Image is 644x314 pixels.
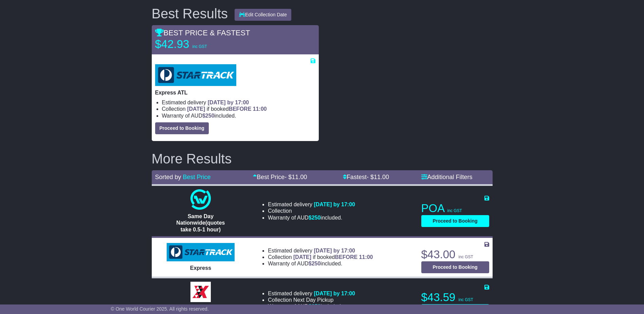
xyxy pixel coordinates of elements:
[421,174,473,180] a: Additional Filters
[155,29,250,37] span: BEST PRICE & FASTEST
[314,248,355,254] span: [DATE] by 17:00
[359,254,373,260] span: 11:00
[235,9,291,21] button: Edit Collection Date
[312,261,321,266] span: 250
[155,37,240,51] p: $42.93
[190,265,211,271] span: Express
[312,303,321,309] span: 250
[459,297,473,302] span: inc GST
[176,213,225,232] span: Same Day Nationwide(quotes take 0.5-1 hour)
[268,297,355,303] li: Collection
[268,214,355,221] li: Warranty of AUD included.
[421,202,489,215] p: POA
[205,113,215,119] span: 250
[268,303,355,310] li: Warranty of AUD included.
[421,215,489,227] button: Proceed to Booking
[314,291,355,296] span: [DATE] by 17:00
[183,174,211,180] a: Best Price
[268,290,355,297] li: Estimated delivery
[293,297,333,303] span: Next Day Pickup
[309,215,321,221] span: $
[162,99,315,106] li: Estimated delivery
[155,122,209,134] button: Proceed to Booking
[162,112,315,119] li: Warranty of AUD included.
[152,151,493,166] h2: More Results
[268,247,373,254] li: Estimated delivery
[268,260,373,267] li: Warranty of AUD included.
[268,254,373,260] li: Collection
[202,113,215,119] span: $
[268,208,355,214] li: Collection
[148,6,232,21] div: Best Results
[312,215,321,221] span: 250
[447,208,462,213] span: inc GST
[284,174,307,180] span: - $
[111,306,209,312] span: © One World Courier 2025. All rights reserved.
[155,64,236,86] img: StarTrack: Express ATL
[187,106,205,112] span: [DATE]
[367,174,389,180] span: - $
[309,261,321,266] span: $
[293,254,311,260] span: [DATE]
[192,44,207,49] span: inc GST
[187,106,266,112] span: if booked
[421,291,489,304] p: $43.59
[155,174,181,180] span: Sorted by
[309,303,321,309] span: $
[162,106,315,112] li: Collection
[155,89,315,96] p: Express ATL
[268,201,355,208] li: Estimated delivery
[459,255,473,259] span: inc GST
[208,100,249,105] span: [DATE] by 17:00
[229,106,252,112] span: BEFORE
[421,248,489,261] p: $43.00
[335,254,357,260] span: BEFORE
[253,106,267,112] span: 11:00
[314,202,355,207] span: [DATE] by 17:00
[190,189,211,210] img: One World Courier: Same Day Nationwide(quotes take 0.5-1 hour)
[292,174,307,180] span: 11.00
[421,261,489,273] button: Proceed to Booking
[343,174,389,180] a: Fastest- $11.00
[253,174,307,180] a: Best Price- $11.00
[293,254,373,260] span: if booked
[167,243,235,261] img: StarTrack: Express
[374,174,389,180] span: 11.00
[190,282,211,302] img: Border Express: Express Parcel Service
